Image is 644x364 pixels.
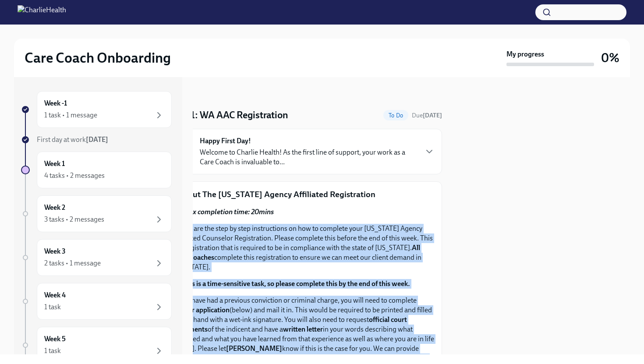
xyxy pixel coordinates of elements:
div: 1 task [44,346,61,356]
strong: [DATE] [423,112,442,119]
h6: Week 2 [44,203,65,212]
strong: Approx completion time: 20mins [173,208,274,216]
a: Week 51 task [21,327,172,364]
div: 4 tasks • 2 messages [44,171,105,180]
h2: Care Coach Onboarding [25,49,171,67]
h6: Week 4 [44,290,66,300]
strong: Happy First Day! [200,136,251,146]
span: September 27th, 2025 10:00 [412,111,442,120]
strong: This is a time-sensitive task, so please complete this by the end of this week. [182,279,410,288]
h6: Week 5 [44,334,66,344]
span: First day at work [37,135,108,144]
strong: [PERSON_NAME] [226,344,282,353]
p: Below are the step by step instructions on how to complete your [US_STATE] Agency Affiliated Coun... [173,224,435,272]
p: If you have had a previous conviction or criminal charge, you will need to complete a (below) and... [173,296,435,363]
strong: My progress [506,49,544,59]
strong: [DATE] [86,135,108,144]
span: Due [412,112,442,119]
a: Week 14 tasks • 2 messages [21,152,172,188]
a: Week 23 tasks • 2 messages [21,195,172,232]
a: Week 32 tasks • 1 message [21,239,172,276]
img: CharlieHealth [18,5,66,19]
a: Week 41 task [21,283,172,320]
p: Fill Out The [US_STATE] Agency Affiliated Registration [173,189,435,200]
h6: Week -1 [44,99,67,108]
a: First day at work[DATE] [21,135,172,145]
div: 3 tasks • 2 messages [44,215,104,224]
h6: Week 1 [44,159,65,169]
div: 2 tasks • 1 message [44,258,101,268]
strong: paper application [177,306,230,314]
p: Welcome to Charlie Health! As the first line of support, your work as a Care Coach is invaluable ... [200,148,417,167]
div: 1 task • 1 message [44,110,97,120]
a: Week -11 task • 1 message [21,91,172,128]
strong: written letter [283,325,323,333]
span: To Do [383,112,408,119]
div: 1 task [44,302,61,312]
h6: Week 3 [44,247,66,256]
h3: 0% [601,50,619,66]
p: ⏰ [173,279,435,289]
h4: Week 1: WA AAC Registration [166,109,288,122]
